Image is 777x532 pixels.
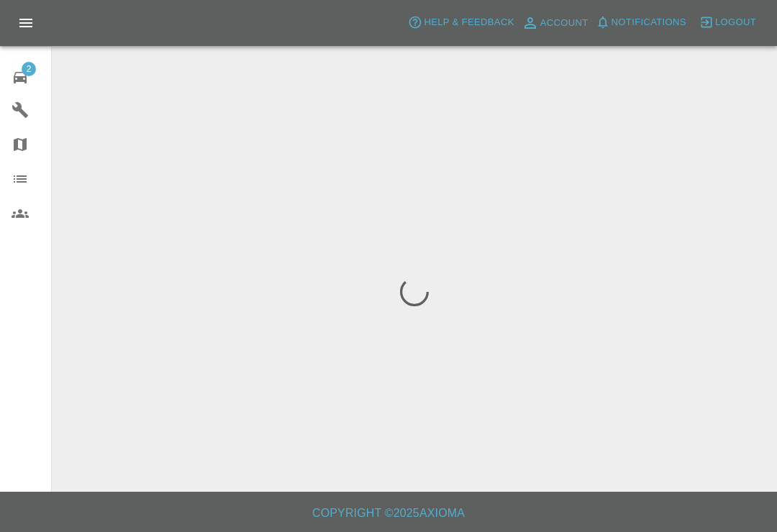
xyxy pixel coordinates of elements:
[592,12,690,34] button: Notifications
[12,503,765,523] h6: Copyright © 2025 Axioma
[612,14,686,31] span: Notifications
[715,14,756,31] span: Logout
[424,14,514,31] span: Help & Feedback
[22,62,36,76] span: 2
[696,12,760,34] button: Logout
[540,15,589,32] span: Account
[518,12,592,35] a: Account
[9,6,43,40] button: Open drawer
[404,12,517,34] button: Help & Feedback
